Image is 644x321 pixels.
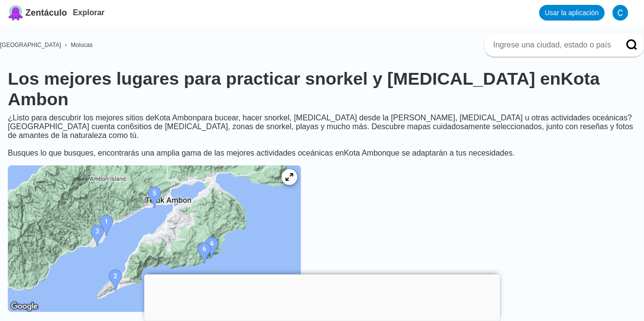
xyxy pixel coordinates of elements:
input: Ingrese una ciudad, estado o país [492,40,613,50]
font: para bucear, hacer snorkel, [MEDICAL_DATA] desde la [PERSON_NAME], [MEDICAL_DATA] u otras activid... [8,114,632,131]
button: Charo Velasco [609,1,636,24]
font: Busques lo que busques, encontrarás una amplia gama de las mejores actividades oceánicas en [8,149,344,157]
a: Molucas [71,42,93,48]
font: Kota Ambon [155,114,197,122]
font: Kota Ambon [344,149,387,157]
font: ¿Listo para descubrir los mejores sitios de [8,114,155,122]
font: Los mejores lugares para practicar snorkel y [MEDICAL_DATA] en [8,69,561,89]
a: Explorar [73,8,105,17]
img: Logotipo de Zentacle [8,5,23,21]
a: Usar la aplicación [539,5,605,21]
img: Charo Velasco [613,5,628,21]
font: 6 [130,122,134,131]
iframe: Anuncio [144,275,500,319]
font: que se adaptarán a tus necesidades. [387,149,515,157]
font: Kota Ambon [8,69,600,109]
font: Usar la aplicación [545,9,600,17]
a: Logotipo de ZentacleZentáculo [8,5,67,21]
font: sitios de [MEDICAL_DATA], zonas de snorkel, playas y mucho más. Descubre mapas cuidadosamente sel... [8,122,633,139]
font: Zentáculo [25,8,67,18]
img: Mapa del sitio de buceo de Kota Ambon [8,165,301,312]
font: › [65,42,67,48]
